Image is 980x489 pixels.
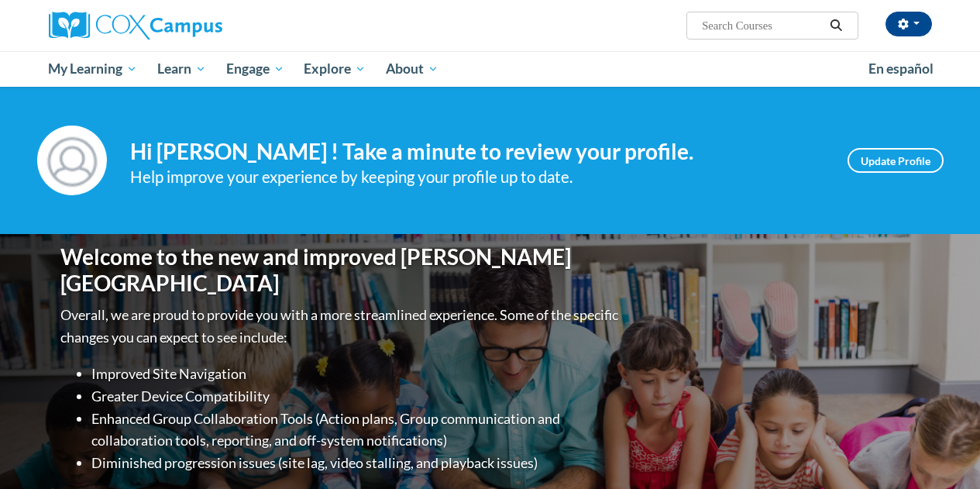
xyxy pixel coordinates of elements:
[91,408,622,453] li: Enhanced Group Collaboration Tools (Action plans, Group communication and collaboration tools, re...
[49,12,222,40] img: Cox Campus
[60,304,622,349] p: Overall, we are proud to provide you with a more streamlined experience. Some of the specific cha...
[130,139,824,165] h4: Hi [PERSON_NAME] ! Take a minute to review your profile.
[91,385,622,408] li: Greater Device Compatibility
[157,60,206,78] span: Learn
[91,363,622,385] li: Improved Site Navigation
[37,51,944,87] div: Main menu
[216,51,294,87] a: Engage
[858,53,944,85] a: En español
[130,164,824,190] div: Help improve your experience by keeping your profile up to date.
[868,60,934,77] span: En español
[48,60,137,78] span: My Learning
[91,452,622,474] li: Diminished progression issues (site lag, video stalling, and playback issues)
[885,12,932,36] button: Account Settings
[39,51,148,87] a: My Learning
[304,60,366,78] span: Explore
[37,126,107,195] img: Profile Image
[60,244,622,296] h1: Welcome to the new and improved [PERSON_NAME][GEOGRAPHIC_DATA]
[824,16,848,35] button: Search
[918,427,968,477] iframe: Button to launch messaging window
[294,51,376,87] a: Explore
[848,148,944,173] a: Update Profile
[49,12,328,40] a: Cox Campus
[700,16,824,35] input: Search Courses
[386,60,438,78] span: About
[147,51,216,87] a: Learn
[376,51,449,87] a: About
[226,60,284,78] span: Engage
